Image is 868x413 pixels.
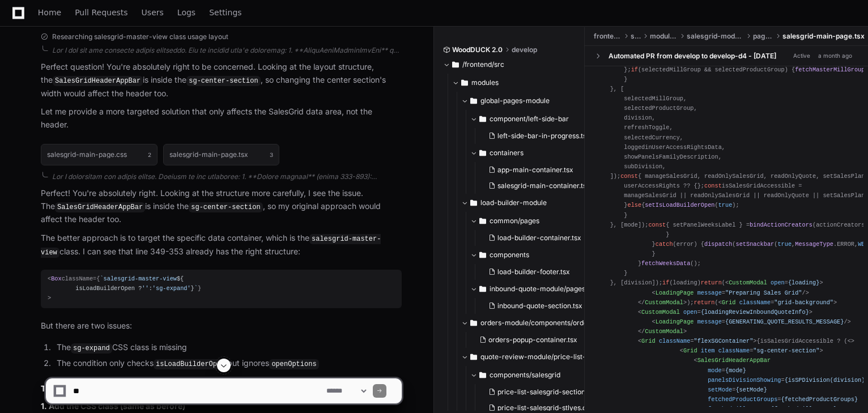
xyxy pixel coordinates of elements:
span: else [627,202,641,208]
span: /frontend/src [462,60,504,69]
span: salesgrid-module [687,32,744,41]
span: catch [656,241,673,248]
span: < = > [680,347,823,354]
span: orders-module/components/orders-popup [480,318,594,327]
button: component/left-side-bar [470,110,597,128]
span: load-builder-module [480,198,547,207]
code: SalesGridHeaderAppBar [53,76,143,86]
span: {GENERATING_QUOTE_RESULTS_MESSAGE} [725,318,844,325]
button: orders-popup-container.tsx [475,332,588,348]
span: CustomModal [729,279,767,286]
button: components [470,246,594,264]
button: inbound-quote-module/pages [470,280,594,298]
span: ERROR [837,241,854,248]
button: salesgrid-main-page.tsx3 [163,144,280,165]
button: orders-module/components/orders-popup [461,314,594,332]
span: load-builder-container.tsx [497,233,581,242]
button: load-builder-footer.tsx [484,264,588,280]
button: quote-review-module/price-list-module [461,348,594,366]
span: className [739,299,771,306]
span: return [701,279,722,286]
span: {loading} [788,279,819,286]
span: "grid-background" [774,299,833,306]
span: 'sg-expand' [152,285,191,292]
button: /frontend/src [443,56,576,74]
span: className [659,338,690,344]
svg: Directory [470,350,477,364]
span: open [683,309,697,316]
div: Lor I dolorsitam con adipis elitse. Doeiusm te inc utlaboree: 1. **Dolore magnaal** (enima 333-89... [52,172,402,181]
svg: Directory [461,76,468,90]
span: components [490,250,529,259]
button: inbound-quote-section.tsx [484,298,588,314]
svg: Directory [479,146,486,160]
svg: Directory [479,282,486,296]
span: global-pages-module [480,96,550,105]
span: Grid [722,299,736,306]
span: const [704,182,722,189]
p: Let me provide a more targeted solution that only affects the SalesGrid data area, not the header. [41,105,402,131]
span: salesgrid-main-page.tsx [782,32,865,41]
span: orders-popup-container.tsx [488,335,577,344]
span: Logs [177,9,195,16]
svg: Directory [479,248,486,262]
svg: Directory [452,58,459,71]
span: frontend [594,32,622,41]
button: load-builder-container.tsx [484,230,588,246]
span: const [620,173,638,180]
span: Users [142,9,164,16]
span: setIsLoadBuilderOpen [645,202,714,208]
span: "flexSGContainer" [694,338,754,344]
span: `salesgrid-master-view ` [48,275,198,292]
div: Lor I dol sit ame consecte adipis elitseddo. Eiu te incidid utla'e doloremag: 1. **AliquAeniMadmi... [52,46,402,55]
li: The CSS class is missing [53,341,402,355]
button: global-pages-module [461,92,594,110]
span: Grid [683,347,697,354]
span: WoodDUCK 2.0 [452,45,503,54]
code: sg-center-section [186,76,260,86]
span: bindActionCreators [750,222,812,228]
span: message [697,318,722,325]
span: CustomModal [645,299,683,306]
button: common/pages [470,212,594,230]
span: LoadingPage [656,318,694,325]
p: Perfect question! You're absolutely right to be concerned. Looking at the layout structure, the i... [41,61,402,100]
h1: salesgrid-main-page.css [47,151,127,158]
span: Home [38,9,61,16]
span: CustomModal [645,328,683,335]
span: modules [471,78,499,87]
span: app-main-container.tsx [497,165,573,174]
span: src [631,32,641,41]
span: pages [753,32,773,41]
div: a month ago [818,52,852,60]
button: app-main-container.tsx [484,162,590,178]
span: '' [142,285,148,292]
button: containers [470,144,597,162]
span: LoadingPage [656,289,694,296]
button: salesgrid-main-page.css2 [41,144,158,165]
span: message [697,289,722,296]
span: "sg-center-section" [753,347,819,354]
span: true [718,202,733,208]
span: dispatch [704,241,732,248]
li: The condition only checks but ignores [53,357,402,371]
span: load-builder-footer.tsx [497,267,570,276]
span: if [631,66,638,73]
span: < = > [638,309,812,316]
span: left-side-bar-in-progress.tsx [497,131,590,140]
code: sg-center-section [189,202,262,212]
span: component/left-side-bar [490,114,569,124]
span: Settings [209,9,241,16]
span: MessageType [795,241,833,248]
span: SalesGridHeaderAppBar [697,357,771,364]
span: < = /> [652,318,851,325]
span: salesgrid-main-container.tsx [497,181,590,190]
span: </ > [638,328,687,335]
span: modules [650,32,678,41]
span: develop [512,45,537,54]
span: < = > [638,338,757,344]
h1: salesgrid-main-page.tsx [169,151,248,158]
svg: Directory [470,94,477,108]
div: Automated PR from develop to develop-d4 - [DATE] [609,52,776,61]
span: </ > [638,299,687,306]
